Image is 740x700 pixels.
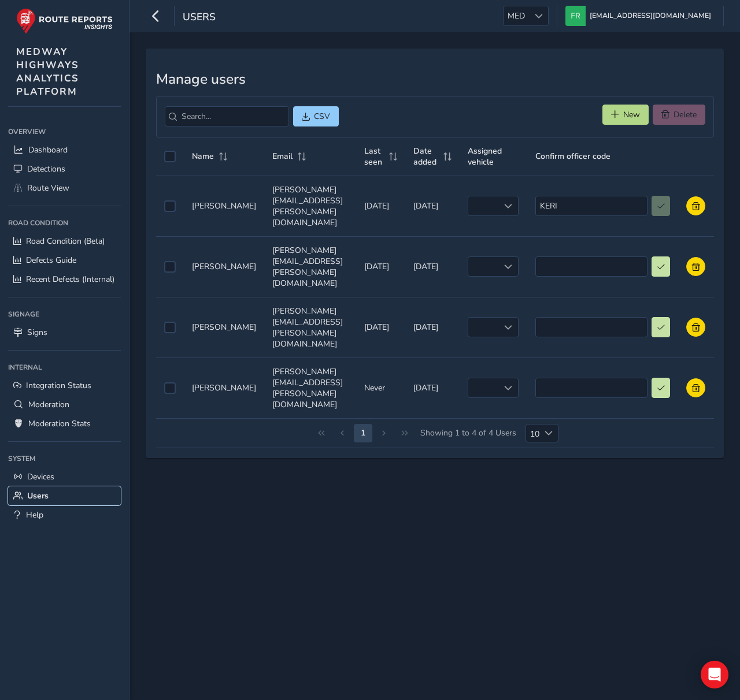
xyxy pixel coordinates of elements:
[192,151,214,162] span: Name
[356,297,405,358] td: [DATE]
[8,376,121,395] a: Integration Status
[354,424,372,442] button: Page 2
[27,163,65,174] span: Detections
[26,509,43,520] span: Help
[405,236,460,297] td: [DATE]
[8,323,121,342] a: Signs
[272,151,293,162] span: Email
[184,297,264,358] td: [PERSON_NAME]
[8,467,121,486] a: Devices
[590,6,711,26] span: [EMAIL_ADDRESS][DOMAIN_NAME]
[565,6,715,26] button: [EMAIL_ADDRESS][DOMAIN_NAME]
[413,146,439,167] span: Date added
[264,176,357,236] td: [PERSON_NAME][EMAIL_ADDRESS][PERSON_NAME][DOMAIN_NAME]
[28,144,68,155] span: Dashboard
[468,146,519,167] span: Assigned vehicle
[264,236,357,297] td: [PERSON_NAME][EMAIL_ADDRESS][PERSON_NAME][DOMAIN_NAME]
[293,106,339,126] button: CSV
[264,297,357,358] td: [PERSON_NAME][EMAIL_ADDRESS][PERSON_NAME][DOMAIN_NAME]
[623,109,640,120] span: New
[405,297,460,358] td: [DATE]
[165,106,289,126] input: Search...
[164,322,176,333] div: Select auth0|681e1acac100fcded3b82982
[504,6,529,25] span: MED
[164,382,176,394] div: Select auth0|6455235882c2a81063077554
[701,661,728,688] div: Open Intercom Messenger
[184,236,264,297] td: [PERSON_NAME]
[8,232,121,251] a: Road Condition (Beta)
[8,214,121,232] div: Road Condition
[8,359,121,376] div: Internal
[356,236,405,297] td: [DATE]
[8,270,121,289] a: Recent Defects (Internal)
[8,306,121,323] div: Signage
[184,358,264,418] td: [PERSON_NAME]
[356,358,405,418] td: Never
[183,10,216,26] span: Users
[27,471,54,482] span: Devices
[164,200,176,212] div: Select auth0|685025b7b496d5126566ced4
[405,358,460,418] td: [DATE]
[27,490,49,501] span: Users
[565,6,586,26] img: diamond-layout
[27,327,47,338] span: Signs
[8,140,121,159] a: Dashboard
[8,159,121,178] a: Detections
[27,183,69,193] span: Route View
[264,358,357,418] td: [PERSON_NAME][EMAIL_ADDRESS][PERSON_NAME][DOMAIN_NAME]
[416,424,520,442] span: Showing 1 to 4 of 4 Users
[8,395,121,414] a: Moderation
[8,251,121,270] a: Defects Guide
[539,425,558,442] div: Choose
[16,45,79,98] span: MEDWAY HIGHWAYS ANALYTICS PLATFORM
[314,111,330,122] span: CSV
[8,486,121,505] a: Users
[164,261,176,273] div: Select auth0|641d7dd0d74e82cbf0a0e83f
[8,178,121,198] a: Route View
[156,71,714,88] h3: Manage users
[16,8,113,34] img: rr logo
[8,450,121,467] div: System
[526,425,539,442] span: 10
[535,151,610,162] span: Confirm officer code
[26,380,91,391] span: Integration Status
[26,236,105,247] span: Road Condition (Beta)
[602,105,649,125] button: New
[8,505,121,524] a: Help
[26,274,114,285] span: Recent Defects (Internal)
[405,176,460,236] td: [DATE]
[364,146,385,167] span: Last seen
[356,176,405,236] td: [DATE]
[28,399,69,410] span: Moderation
[8,414,121,433] a: Moderation Stats
[184,176,264,236] td: [PERSON_NAME]
[26,255,76,266] span: Defects Guide
[28,418,91,429] span: Moderation Stats
[8,123,121,140] div: Overview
